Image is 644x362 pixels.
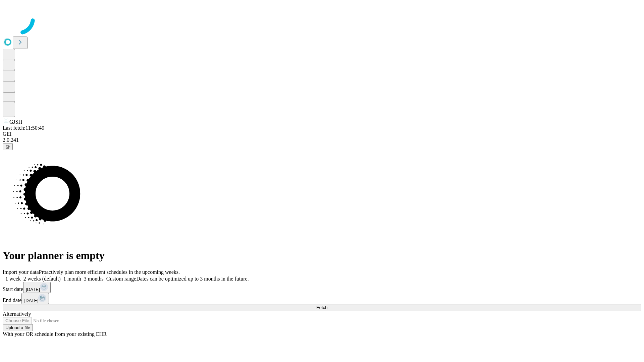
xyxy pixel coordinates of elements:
[316,305,327,310] span: Fetch
[3,282,641,293] div: Start date
[3,304,641,311] button: Fetch
[9,119,22,125] span: GJSH
[136,276,249,282] span: Dates can be optimized up to 3 months in the future.
[5,276,21,282] span: 1 week
[26,287,40,292] span: [DATE]
[3,125,44,131] span: Last fetch: 11:50:49
[23,282,51,293] button: [DATE]
[3,249,641,262] h1: Your planner is empty
[106,276,136,282] span: Custom range
[23,276,61,282] span: 2 weeks (default)
[3,311,31,317] span: Alternatively
[3,143,13,150] button: @
[3,137,641,143] div: 2.0.241
[5,144,10,149] span: @
[63,276,81,282] span: 1 month
[3,331,107,337] span: With your OR schedule from your existing EHR
[84,276,104,282] span: 3 months
[3,324,33,331] button: Upload a file
[21,293,49,304] button: [DATE]
[3,269,39,275] span: Import your data
[3,131,641,137] div: GEI
[39,269,180,275] span: Proactively plan more efficient schedules in the upcoming weeks.
[24,298,38,303] span: [DATE]
[3,293,641,304] div: End date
